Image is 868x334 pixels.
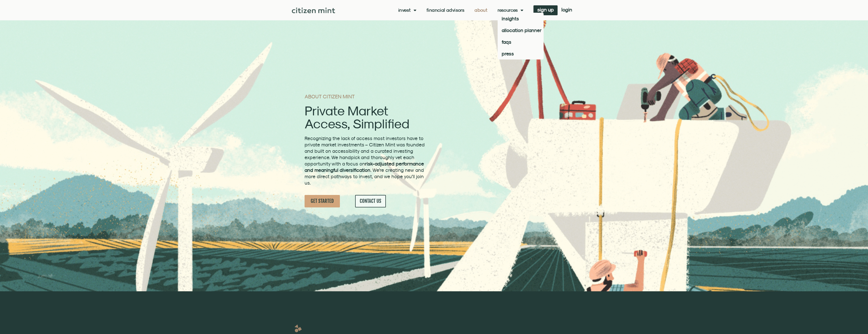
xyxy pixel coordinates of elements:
a: Resources [498,8,523,13]
a: login [558,5,576,15]
a: GET STARTED [305,195,340,207]
h1: ABOUT CITIZEN MINT [305,94,426,99]
a: insights [498,13,544,24]
a: Invest [398,8,416,13]
span: sign up [537,8,554,11]
img: Citizen Mint [292,8,335,13]
a: About [475,8,487,13]
a: allocation planner [498,24,544,36]
a: CONTACT US [355,195,386,207]
a: sign up [533,5,558,15]
span: login [561,8,572,11]
h2: Private Market Access, Simplified [305,104,426,130]
nav: Menu [398,8,523,13]
span: CONTACT US [360,198,381,204]
a: faqs [498,36,544,48]
ul: Resources [498,13,544,59]
span: Recognizing the lack of access most investors have to private market investments – Citizen Mint w... [305,135,425,186]
a: Financial Advisors [427,8,464,13]
a: press [498,48,544,59]
span: GET STARTED [311,198,334,204]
